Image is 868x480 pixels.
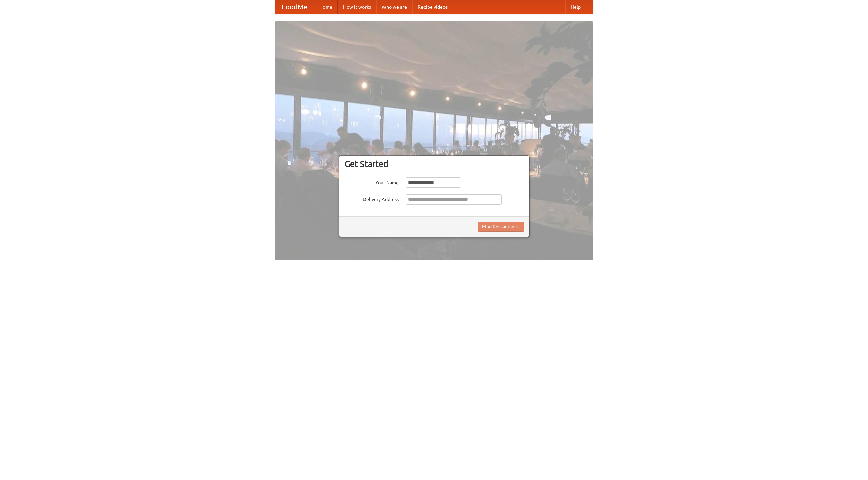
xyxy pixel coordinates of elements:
a: Home [314,0,338,14]
a: Who we are [376,0,412,14]
a: How it works [338,0,376,14]
button: Find Restaurants! [478,222,524,232]
a: Help [565,0,586,14]
a: Recipe videos [412,0,453,14]
label: Delivery Address [344,194,399,203]
h3: Get Started [344,159,524,169]
label: Your Name [344,177,399,186]
a: FoodMe [275,0,314,14]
